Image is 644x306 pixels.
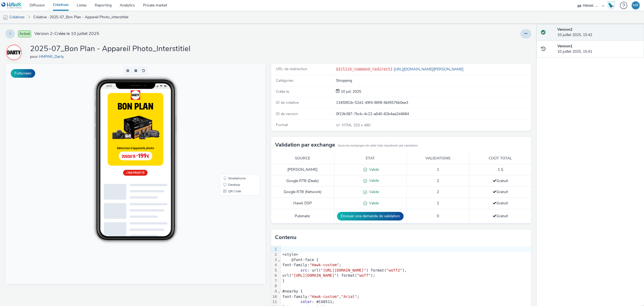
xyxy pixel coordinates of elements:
[367,167,379,172] span: Valide
[215,118,254,124] li: Desktop
[39,54,66,59] a: HMPAR_Darty
[281,278,531,284] div: }
[281,294,531,300] div: font-family: , ;
[633,1,639,9] div: MR
[393,67,466,72] a: [URL][DOMAIN_NAME][PERSON_NAME]
[337,212,404,220] button: Envoyer une demande de validation
[271,187,334,198] td: Google RTB (Network)
[367,201,379,206] span: Valide
[498,167,503,172] span: 1 $
[437,214,439,219] span: 0
[336,111,531,117] div: 0f23b387-7bcb-4c22-a640-82b4aa2d4684
[11,69,35,78] button: Fullscreen
[340,89,361,94] div: Création 10 juillet 2025, 15:41
[271,164,334,175] td: [PERSON_NAME]
[276,78,294,83] span: Catégories
[223,126,236,129] span: QR Code
[18,30,31,37] span: Activé
[6,45,22,60] img: HMPAR_Darty
[278,258,280,262] span: Fold line
[342,123,353,128] span: HTML
[271,247,278,252] div: 1
[271,299,278,305] div: 11
[291,258,294,262] span: @
[437,201,439,206] span: 2
[341,294,357,299] span: "Arial"
[281,257,531,263] div: font-face {
[309,263,339,267] span: "Hawk-custom"
[607,1,617,10] a: Hawk Academy
[275,233,297,241] h3: Contenu
[281,252,531,257] div: <style>
[557,27,572,32] strong: Version 2
[493,189,508,194] span: Gratuit
[493,178,508,183] span: Gratuit
[301,268,307,272] span: src
[291,273,337,277] span: "[URL][DOMAIN_NAME]"
[336,67,393,71] code: ${click_command_redirect}
[271,262,278,268] div: 4
[1,2,22,9] img: undefined Logo
[30,54,39,59] span: pour
[437,167,439,172] span: 1
[271,153,334,164] th: Source
[275,141,335,149] h3: Validation par exchange
[386,268,402,272] span: "woff2"
[493,214,508,219] span: Gratuit
[278,289,280,293] span: Fold line
[223,119,235,123] span: Desktop
[101,21,107,24] span: 18:03
[30,44,191,54] h1: 2025-07_Bon Plan - Appareil Photo_Interstitiel
[281,273,531,278] div: url( ) format( );
[469,153,531,164] th: Coût total
[334,153,406,164] th: Etat
[271,257,278,263] div: 3
[271,252,278,257] div: 2
[557,44,572,49] strong: Version 1
[215,124,254,131] li: QR Code
[340,89,361,94] span: 10 juil. 2025
[271,273,278,278] div: 6
[271,209,334,223] td: Pubmatic
[406,153,469,164] th: Validations
[281,299,531,305] div: : #CA0511;
[271,278,278,284] div: 7
[301,300,312,304] span: color
[271,294,278,300] div: 10
[3,15,8,20] img: mobile
[437,178,439,183] span: 2
[281,289,531,294] div: #nearby {
[321,268,366,272] span: "[URL][DOMAIN_NAME]"
[276,89,289,94] span: Créée le
[309,294,339,299] span: "Hawk-custom"
[223,113,240,116] span: Smartphone
[281,262,531,268] div: font-family: ;
[276,111,298,116] span: ID de version
[5,50,25,55] a: HMPAR_Darty
[271,289,278,294] div: 9
[557,44,640,55] div: 10 juillet 2025, 15:41
[357,273,371,277] span: "woff"
[276,100,299,105] span: ID de créative
[281,268,531,273] div: : url( ) format( ),
[336,100,531,105] div: 1345061b-52d1-49f4-86f8-6bf6576b0ee3
[215,111,254,118] li: Smartphone
[336,78,531,83] div: Shopping
[607,1,615,10] img: Hawk Academy
[276,122,288,127] span: Format
[338,144,418,148] small: Seuls les exchanges de cette liste requièrent une validation
[557,27,640,38] div: 10 juillet 2025, 15:42
[437,189,439,194] span: 2
[493,201,508,206] span: Gratuit
[367,189,379,194] span: Valide
[271,283,278,289] div: 8
[341,123,370,128] span: 320 x 480
[367,178,379,183] span: Valide
[271,268,278,273] div: 5
[31,11,131,24] a: Créative : 2025-07_Bon Plan - Appareil Photo_Interstitiel
[271,175,334,187] td: Google RTB (Deals)
[34,31,99,37] span: Version 2 - Créée le 10 juillet 2025
[271,198,334,209] td: Hawk DSP
[276,66,307,72] span: URL de redirection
